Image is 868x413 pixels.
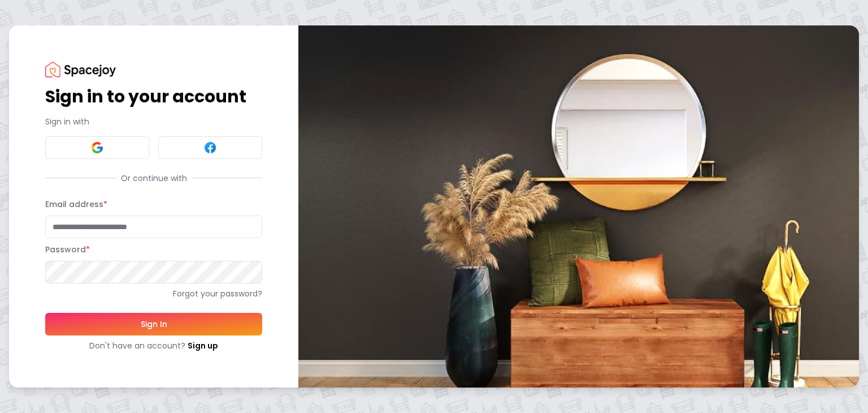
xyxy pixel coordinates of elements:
label: Email address [45,199,107,210]
div: Don't have an account? [45,340,262,351]
a: Sign up [188,340,218,351]
span: Or continue with [116,173,192,184]
label: Password [45,244,90,255]
img: Google signin [90,141,104,154]
img: Spacejoy Logo [45,62,116,77]
img: Facebook signin [203,141,217,154]
button: Sign In [45,313,262,335]
p: Sign in with [45,116,262,127]
a: Forgot your password? [45,288,262,299]
img: banner [298,25,859,387]
h1: Sign in to your account [45,87,262,107]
